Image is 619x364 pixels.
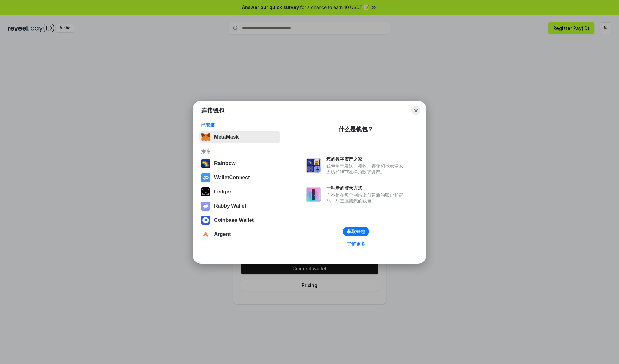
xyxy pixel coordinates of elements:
[199,228,280,241] button: Argent
[306,158,321,173] img: svg+xml,%3Csvg%20xmlns%3D%22http%3A%2F%2Fwww.w3.org%2F2000%2Fsvg%22%20fill%3D%22none%22%20viewBox...
[199,214,280,227] button: Coinbase Wallet
[343,227,369,236] button: 获取钱包
[214,231,231,237] div: Argent
[343,240,369,248] a: 了解更多
[199,131,280,143] button: MetaMask
[214,189,231,195] div: Ledger
[201,187,210,196] img: svg+xml,%3Csvg%20xmlns%3D%22http%3A%2F%2Fwww.w3.org%2F2000%2Fsvg%22%20width%3D%2228%22%20height%3...
[199,185,280,198] button: Ledger
[326,192,406,204] div: 而不是在每个网站上创建新的账户和密码，只需连接您的钱包。
[214,203,246,209] div: Rabby Wallet
[339,125,373,133] div: 什么是钱包？
[201,230,210,239] img: svg+xml,%3Csvg%20width%3D%2228%22%20height%3D%2228%22%20viewBox%3D%220%200%2028%2028%22%20fill%3D...
[214,175,250,181] div: WalletConnect
[199,200,280,212] button: Rabby Wallet
[326,185,406,191] div: 一种新的登录方式
[214,161,236,166] div: Rainbow
[347,241,365,247] div: 了解更多
[306,187,321,202] img: svg+xml,%3Csvg%20xmlns%3D%22http%3A%2F%2Fwww.w3.org%2F2000%2Fsvg%22%20fill%3D%22none%22%20viewBox...
[201,122,278,128] div: 已安装
[199,171,280,184] button: WalletConnect
[214,217,254,223] div: Coinbase Wallet
[326,156,406,162] div: 您的数字资产之家
[201,133,210,142] img: svg+xml,%3Csvg%20fill%3D%22none%22%20height%3D%2233%22%20viewBox%3D%220%200%2035%2033%22%20width%...
[347,229,365,234] div: 获取钱包
[411,106,420,115] button: Close
[201,216,210,225] img: svg+xml,%3Csvg%20width%3D%2228%22%20height%3D%2228%22%20viewBox%3D%220%200%2028%2028%22%20fill%3D...
[214,134,239,140] div: MetaMask
[201,173,210,182] img: svg+xml,%3Csvg%20width%3D%2228%22%20height%3D%2228%22%20viewBox%3D%220%200%2028%2028%22%20fill%3D...
[201,202,210,211] img: svg+xml,%3Csvg%20xmlns%3D%22http%3A%2F%2Fwww.w3.org%2F2000%2Fsvg%22%20fill%3D%22none%22%20viewBox...
[201,107,224,114] h1: 连接钱包
[199,157,280,170] button: Rainbow
[326,163,406,175] div: 钱包用于发送、接收、存储和显示像以太坊和NFT这样的数字资产。
[201,159,210,168] img: svg+xml,%3Csvg%20width%3D%22120%22%20height%3D%22120%22%20viewBox%3D%220%200%20120%20120%22%20fil...
[201,149,278,154] div: 推荐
